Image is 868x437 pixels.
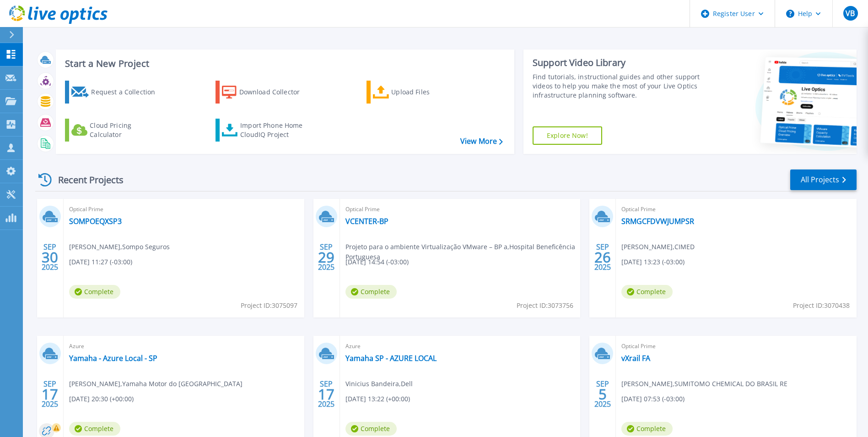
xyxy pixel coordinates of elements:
[69,341,299,351] span: Azure
[69,422,120,436] span: Complete
[65,59,502,69] h3: Start a New Project
[846,10,855,17] span: VB
[240,121,312,139] div: Import Phone Home CloudIQ Project
[318,253,334,261] span: 29
[367,81,469,104] a: Upload Files
[594,240,611,274] div: SEP 2025
[345,341,575,351] span: Azure
[621,379,787,389] span: [PERSON_NAME] , SUMITOMO CHEMICAL DO BRASIL RE
[41,240,59,274] div: SEP 2025
[594,253,611,261] span: 26
[533,72,702,100] div: Find tutorials, instructional guides and other support videos to help you make the most of your L...
[793,300,850,311] span: Project ID: 3070438
[621,217,694,226] a: SRMGCFDVWJUMPSR
[318,377,335,411] div: SEP 2025
[35,169,136,191] div: Recent Projects
[345,217,388,226] a: VCENTER-BP
[345,422,397,436] span: Complete
[318,240,335,274] div: SEP 2025
[460,137,503,146] a: View More
[598,390,607,398] span: 5
[69,285,120,299] span: Complete
[65,119,167,142] a: Cloud Pricing Calculator
[621,285,673,299] span: Complete
[621,422,673,436] span: Complete
[621,341,851,351] span: Optical Prime
[241,300,297,311] span: Project ID: 3075097
[41,377,59,411] div: SEP 2025
[345,394,410,404] span: [DATE] 13:22 (+00:00)
[621,354,650,363] a: vXrail FA
[345,204,575,214] span: Optical Prime
[91,83,164,101] div: Request a Collection
[345,354,437,363] a: Yamaha SP - AZURE LOCAL
[621,394,685,404] span: [DATE] 07:53 (-03:00)
[345,242,581,262] span: Projeto para o ambiente Virtualização VMware – BP a , Hospital Beneficência Portuguesa
[391,83,464,101] div: Upload Files
[69,354,157,363] a: Yamaha - Azure Local - SP
[621,204,851,214] span: Optical Prime
[42,253,58,261] span: 30
[65,81,167,104] a: Request a Collection
[621,257,685,267] span: [DATE] 13:23 (-03:00)
[318,390,334,398] span: 17
[69,379,243,389] span: [PERSON_NAME] , Yamaha Motor do [GEOGRAPHIC_DATA]
[533,57,702,69] div: Support Video Library
[42,390,58,398] span: 17
[533,126,602,145] a: Explore Now!
[90,121,163,139] div: Cloud Pricing Calculator
[69,204,299,214] span: Optical Prime
[345,379,413,389] span: Vinicius Bandeira , Dell
[216,81,318,104] a: Download Collector
[69,242,170,252] span: [PERSON_NAME] , Sompo Seguros
[69,217,122,226] a: SOMPOEQXSP3
[69,394,134,404] span: [DATE] 20:30 (+00:00)
[345,257,409,267] span: [DATE] 14:54 (-03:00)
[517,300,573,311] span: Project ID: 3073756
[345,285,397,299] span: Complete
[621,242,695,252] span: [PERSON_NAME] , CIMED
[790,169,857,190] a: All Projects
[69,257,132,267] span: [DATE] 11:27 (-03:00)
[594,377,611,411] div: SEP 2025
[239,83,313,101] div: Download Collector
